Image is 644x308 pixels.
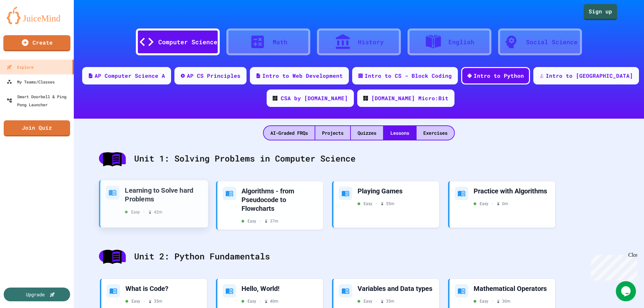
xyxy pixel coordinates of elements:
[26,291,45,298] div: Upgrade
[241,187,318,213] div: Algorithms - from Pseudocode to Flowcharts
[526,38,578,47] div: Social Science
[7,7,67,24] img: logo-orange.svg
[264,126,315,140] div: AI-Graded FRQs
[371,94,448,102] div: [DOMAIN_NAME] Micro:Bit
[584,4,617,20] a: Sign up
[4,120,70,136] a: Join Quiz
[376,298,377,304] span: •
[492,201,493,207] span: •
[7,93,71,109] div: Smart Doorbell & Ping Pong Launcher
[3,35,70,51] a: Create
[125,284,202,293] div: What is Code?
[358,201,394,207] div: Easy 55 m
[7,78,55,86] div: My Teams/Classes
[365,72,452,80] div: Intro to CS - Block Coding
[125,298,162,304] div: Easy 35 m
[144,298,145,304] span: •
[616,281,637,301] iframe: chat widget
[358,298,394,304] div: Easy 35 m
[143,209,145,215] span: •
[417,126,454,140] div: Exercises
[125,186,202,203] div: Learning to Solve hard Problems
[158,38,217,47] div: Computer Science
[273,96,277,101] img: CODE_logo_RGB.png
[281,94,348,102] div: CSA by [DOMAIN_NAME]
[92,145,626,172] div: Unit 1: Solving Problems in Computer Science
[474,187,550,195] div: Practice with Algorithms
[7,63,34,71] div: Explore
[474,284,550,293] div: Mathematical Operators
[474,201,508,207] div: Easy 0 m
[3,3,46,43] div: Chat with us now!Close
[448,38,474,47] div: English
[260,298,261,304] span: •
[315,126,350,140] div: Projects
[241,218,278,224] div: Easy 37 m
[351,126,383,140] div: Quizzes
[546,72,633,80] div: Intro to [GEOGRAPHIC_DATA]
[474,298,511,304] div: Easy 30 m
[384,126,416,140] div: Lessons
[492,298,493,304] span: •
[358,284,434,293] div: Variables and Data types
[273,38,287,47] div: Math
[358,187,434,195] div: Playing Games
[262,72,343,80] div: Intro to Web Development
[358,38,384,47] div: History
[376,201,377,207] span: •
[125,209,162,215] div: Easy 42 m
[241,284,318,293] div: Hello, World!
[260,218,261,224] span: •
[588,252,637,281] iframe: chat widget
[363,96,368,101] img: CODE_logo_RGB.png
[187,72,240,80] div: AP CS Principles
[92,243,626,269] div: Unit 2: Python Fundamentals
[474,72,524,80] div: Intro to Python
[95,72,165,80] div: AP Computer Science A
[241,298,278,304] div: Easy 40 m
